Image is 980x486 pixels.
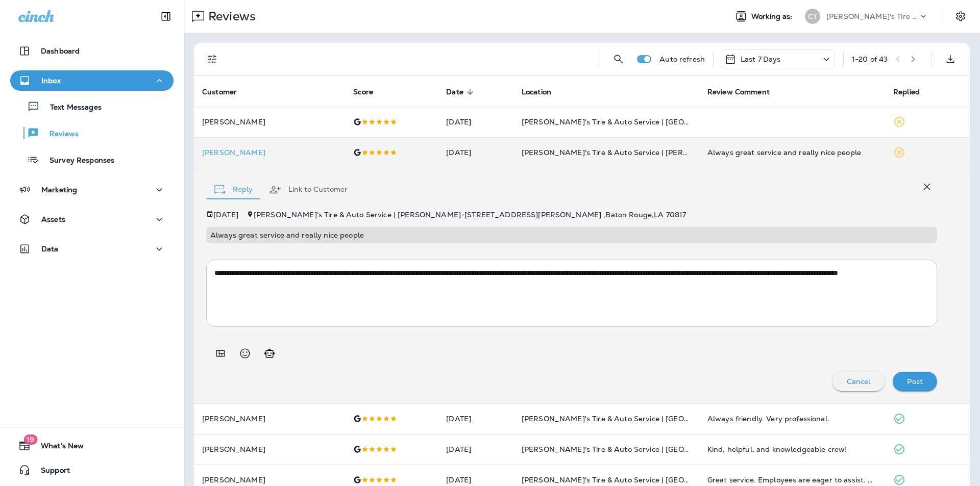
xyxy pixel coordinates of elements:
[10,180,174,200] button: Marketing
[202,415,337,423] p: [PERSON_NAME]
[235,343,255,364] button: Select an emoji
[41,76,61,85] p: Inbox
[10,149,174,170] button: Survey Responses
[907,377,923,386] p: Post
[10,209,174,229] button: Assets
[41,215,65,223] p: Assets
[438,137,513,168] td: [DATE]
[10,122,174,144] button: Reviews
[202,88,237,96] span: Customer
[10,96,174,117] button: Text Messages
[204,9,256,24] p: Reviews
[41,47,80,55] p: Dashboard
[202,49,223,69] button: Filters
[707,87,783,96] span: Review Comment
[210,343,231,364] button: Add in a premade template
[31,442,84,454] span: What's New
[832,372,885,391] button: Cancel
[826,12,918,20] p: [PERSON_NAME]'s Tire & Auto
[751,12,795,21] span: Working as:
[522,117,745,126] span: [PERSON_NAME]'s Tire & Auto Service | [GEOGRAPHIC_DATA]
[210,231,933,239] p: Always great service and really nice people
[951,7,970,25] button: Settings
[41,186,77,194] p: Marketing
[10,460,174,480] button: Support
[707,414,877,424] div: Always friendly. Very professional.
[31,466,70,478] span: Support
[10,41,174,61] button: Dashboard
[893,372,937,391] button: Post
[353,87,386,96] span: Score
[202,476,337,484] p: [PERSON_NAME]
[893,88,920,96] span: Replied
[707,147,877,158] div: Always great service and really nice people
[10,70,174,91] button: Inbox
[893,87,933,96] span: Replied
[41,245,59,253] p: Data
[438,434,513,465] td: [DATE]
[522,88,551,96] span: Location
[940,49,961,69] button: Export as CSV
[522,445,745,454] span: [PERSON_NAME]'s Tire & Auto Service | [GEOGRAPHIC_DATA]
[852,55,888,63] div: 1 - 20 of 43
[707,444,877,454] div: Kind, helpful, and knowledgeable crew!
[522,414,745,423] span: [PERSON_NAME]'s Tire & Auto Service | [GEOGRAPHIC_DATA]
[522,475,808,484] span: [PERSON_NAME]'s Tire & Auto Service | [GEOGRAPHIC_DATA][PERSON_NAME]
[10,436,174,456] button: 19What's New
[522,148,729,157] span: [PERSON_NAME]'s Tire & Auto Service | [PERSON_NAME]
[202,148,337,157] div: Click to view Customer Drawer
[206,171,261,208] button: Reply
[39,130,79,139] p: Reviews
[202,148,337,157] p: [PERSON_NAME]
[254,210,686,219] span: [PERSON_NAME]'s Tire & Auto Service | [PERSON_NAME] - [STREET_ADDRESS][PERSON_NAME] , Baton Rouge...
[152,6,180,27] button: Collapse Sidebar
[213,211,238,219] p: [DATE]
[847,377,871,386] p: Cancel
[353,88,373,96] span: Score
[438,107,513,137] td: [DATE]
[707,88,770,96] span: Review Comment
[259,343,280,364] button: Generate AI response
[522,87,565,96] span: Location
[446,88,463,96] span: Date
[741,55,781,63] p: Last 7 Days
[261,171,356,208] button: Link to Customer
[805,9,820,24] div: CT
[202,118,337,126] p: [PERSON_NAME]
[446,87,477,96] span: Date
[23,434,37,445] span: 19
[202,87,250,96] span: Customer
[608,49,629,69] button: Search Reviews
[40,103,102,113] p: Text Messages
[39,156,114,166] p: Survey Responses
[659,55,705,63] p: Auto refresh
[10,239,174,259] button: Data
[202,445,337,453] p: [PERSON_NAME]
[707,475,877,485] div: Great service. Employees are eager to assist. Clean, well maintained business inside and out. Ser...
[438,403,513,434] td: [DATE]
